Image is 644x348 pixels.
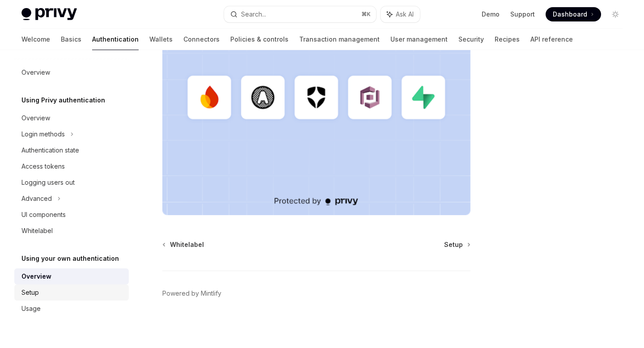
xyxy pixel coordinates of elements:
a: Support [510,10,535,19]
a: Policies & controls [230,29,288,50]
div: Search... [241,9,266,20]
a: Authentication [92,29,139,50]
a: Setup [444,240,470,249]
a: Demo [482,10,500,19]
a: User management [390,29,448,50]
div: Setup [21,287,39,298]
span: Whitelabel [170,240,204,249]
div: Advanced [21,193,52,204]
a: Logging users out [14,174,129,191]
a: Overview [14,64,129,81]
span: Dashboard [553,10,587,19]
a: UI components [14,207,129,223]
div: Logging users out [21,177,75,188]
a: Access tokens [14,158,129,174]
a: Setup [14,284,129,301]
button: Ask AI [381,6,420,22]
div: Login methods [21,129,65,140]
div: Authentication state [21,145,79,156]
a: Usage [14,301,129,317]
a: Overview [14,268,129,284]
a: Dashboard [546,7,601,21]
h5: Using your own authentication [21,253,119,264]
a: Connectors [183,29,220,50]
a: Security [458,29,484,50]
div: UI components [21,209,66,220]
div: Whitelabel [21,225,53,236]
div: Overview [21,67,50,78]
div: Overview [21,271,51,282]
div: Overview [21,113,50,123]
a: Overview [14,110,129,126]
button: Search...⌘K [224,6,376,22]
button: Toggle dark mode [608,7,623,21]
img: light logo [21,8,77,21]
span: Setup [444,240,463,249]
a: Welcome [21,29,50,50]
div: Access tokens [21,161,65,172]
a: Powered by Mintlify [162,289,221,298]
a: Transaction management [299,29,380,50]
a: Recipes [495,29,520,50]
a: Authentication state [14,142,129,158]
div: Usage [21,303,41,314]
span: ⌘ K [361,11,371,18]
a: Wallets [149,29,173,50]
a: Basics [61,29,81,50]
a: API reference [530,29,573,50]
a: Whitelabel [163,240,204,249]
span: Ask AI [396,10,414,19]
h5: Using Privy authentication [21,95,105,106]
a: Whitelabel [14,223,129,239]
